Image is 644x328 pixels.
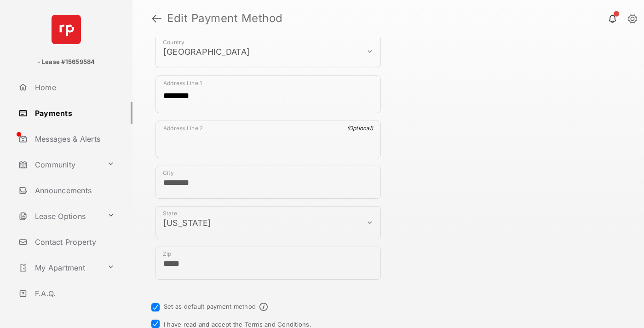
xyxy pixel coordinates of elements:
[15,282,132,305] a: F.A.Q.
[15,231,132,253] a: Contact Property
[155,35,381,68] div: payment_method_screening[postal_addresses][country]
[15,179,132,201] a: Announcements
[155,247,381,280] div: payment_method_screening[postal_addresses][postalCode]
[155,206,381,239] div: payment_method_screening[postal_addresses][administrativeArea]
[15,257,103,279] a: My Apartment
[15,128,132,150] a: Messages & Alerts
[15,102,132,124] a: Payments
[167,13,283,24] strong: Edit Payment Method
[37,58,95,67] p: - Lease #15659584
[15,205,103,227] a: Lease Options
[155,166,381,199] div: payment_method_screening[postal_addresses][locality]
[259,303,268,311] span: Default payment method info
[15,76,132,98] a: Home
[155,75,381,113] div: payment_method_screening[postal_addresses][addressLine1]
[155,121,381,158] div: payment_method_screening[postal_addresses][addressLine2]
[164,303,256,310] label: Set as default payment method
[15,154,103,176] a: Community
[52,15,81,44] img: svg+xml;base64,PHN2ZyB4bWxucz0iaHR0cDovL3d3dy53My5vcmcvMjAwMC9zdmciIHdpZHRoPSI2NCIgaGVpZ2h0PSI2NC...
